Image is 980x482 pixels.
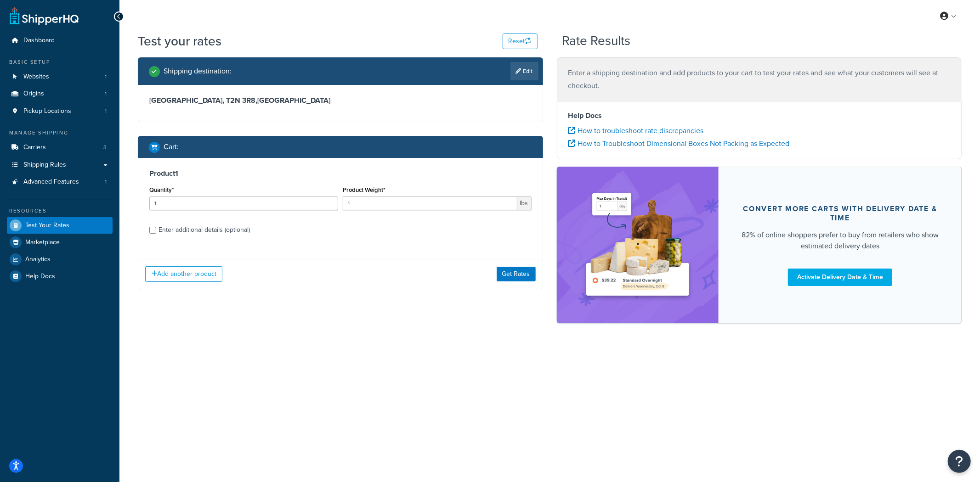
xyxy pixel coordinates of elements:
[497,267,536,281] button: Get Rates
[105,107,107,115] span: 1
[105,178,107,186] span: 1
[788,269,892,286] a: Activate Delivery Date & Time
[568,138,790,149] a: How to Troubleshoot Dimensional Boxes Not Packing as Expected
[7,207,113,215] div: Resources
[7,85,113,102] a: Origins1
[7,139,113,156] a: Carriers3
[7,139,113,156] li: Carriers
[7,85,113,102] li: Origins
[517,196,532,210] span: lbs
[23,37,55,45] span: Dashboard
[149,227,156,234] input: Enter additional details (optional)
[23,73,49,81] span: Websites
[7,234,113,251] a: Marketplace
[7,217,113,234] a: Test Your Rates
[23,107,71,115] span: Pickup Locations
[7,174,113,191] li: Advanced Features
[7,68,113,85] li: Websites
[105,73,107,81] span: 1
[7,68,113,85] a: Websites1
[149,196,338,210] input: 0
[149,169,532,178] h3: Product 1
[159,224,250,236] div: Enter additional details (optional)
[568,110,951,121] h4: Help Docs
[164,67,232,75] h2: Shipping destination :
[7,103,113,120] a: Pickup Locations1
[741,204,940,223] div: Convert more carts with delivery date & time
[25,273,55,280] span: Help Docs
[164,143,179,151] h2: Cart :
[25,256,51,263] span: Analytics
[343,186,385,193] label: Product Weight*
[23,161,66,169] span: Shipping Rules
[103,144,107,151] span: 3
[7,157,113,174] a: Shipping Rules
[25,239,60,247] span: Marketplace
[568,67,951,92] p: Enter a shipping destination and add products to your cart to test your rates and see what your c...
[562,34,630,48] h2: Rate Results
[149,186,174,193] label: Quantity*
[25,222,69,230] span: Test Your Rates
[7,58,113,66] div: Basic Setup
[138,32,221,50] h1: Test your rates
[503,34,538,49] button: Reset
[510,62,538,80] a: Edit
[7,32,113,49] a: Dashboard
[7,129,113,137] div: Manage Shipping
[7,268,113,285] a: Help Docs
[23,90,44,98] span: Origins
[105,90,107,98] span: 1
[7,174,113,191] a: Advanced Features1
[7,251,113,268] a: Analytics
[145,266,222,282] button: Add another product
[741,230,940,252] div: 82% of online shoppers prefer to buy from retailers who show estimated delivery dates
[948,450,971,473] button: Open Resource Center
[23,144,46,151] span: Carriers
[7,103,113,120] li: Pickup Locations
[580,180,695,309] img: feature-image-ddt-36eae7f7280da8017bfb280eaccd9c446f90b1fe08728e4019434db127062ab4.png
[343,196,517,210] input: 0.00
[149,96,532,105] h3: [GEOGRAPHIC_DATA], T2N 3R8 , [GEOGRAPHIC_DATA]
[23,178,79,186] span: Advanced Features
[568,125,704,136] a: How to troubleshoot rate discrepancies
